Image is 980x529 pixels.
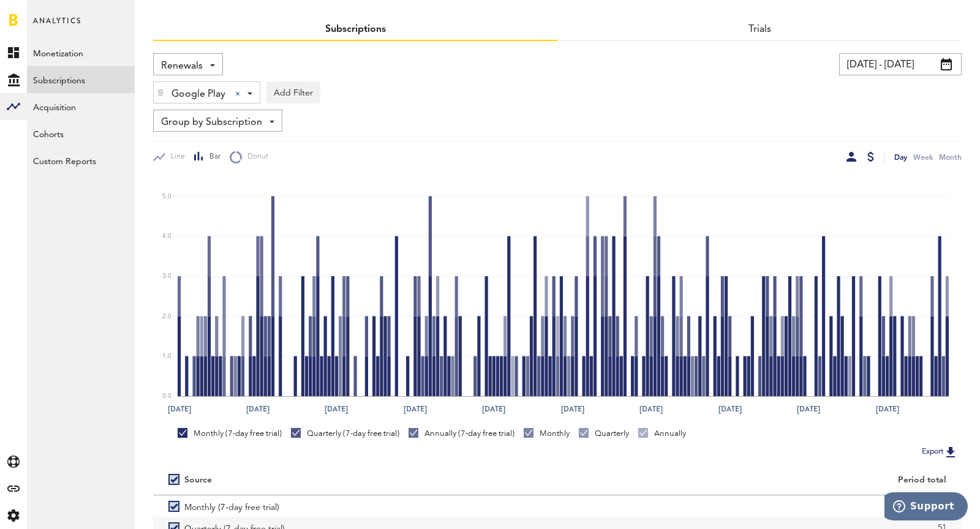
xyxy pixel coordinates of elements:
[291,428,399,439] div: Quarterly (7-day free trial)
[748,24,771,34] a: Trials
[27,120,135,147] a: Cohorts
[524,428,570,439] div: Monthly
[638,428,686,439] div: Annually
[27,147,135,174] a: Custom Reports
[157,88,164,97] img: trash_awesome_blue.svg
[162,273,171,279] text: 3.0
[325,403,348,415] text: [DATE]
[162,233,171,239] text: 4.0
[639,403,663,415] text: [DATE]
[162,353,171,359] text: 1.0
[178,428,282,439] div: Monthly (7-day free trial)
[27,66,135,93] a: Subscriptions
[894,151,907,163] div: Day
[168,403,191,415] text: [DATE]
[266,81,320,103] button: Add Filter
[161,112,262,133] span: Group by Subscription
[33,13,81,39] span: Analytics
[165,152,185,162] span: Line
[204,152,221,162] span: Bar
[404,403,427,415] text: [DATE]
[246,403,269,415] text: [DATE]
[876,403,899,415] text: [DATE]
[561,403,584,415] text: [DATE]
[235,91,240,96] div: Clear
[27,93,135,120] a: Acquisition
[161,56,203,77] span: Renewals
[939,151,962,163] div: Month
[718,403,742,415] text: [DATE]
[184,495,279,517] span: Monthly (7-day free trial)
[171,84,225,105] span: Google Play
[482,403,505,415] text: [DATE]
[573,475,946,486] div: Period total
[797,403,820,415] text: [DATE]
[943,445,958,459] img: Export
[573,497,946,516] div: 239
[913,151,933,163] div: Week
[325,24,386,34] a: Subscriptions
[884,492,968,523] iframe: Opens a widget where you can find more information
[162,313,171,320] text: 2.0
[162,393,171,399] text: 0.0
[154,82,167,103] div: Delete
[918,444,962,460] button: Export
[242,152,268,162] span: Donut
[184,475,212,486] div: Source
[162,193,171,200] text: 5.0
[27,39,135,66] a: Monetization
[579,428,629,439] div: Quarterly
[409,428,514,439] div: Annually (7-day free trial)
